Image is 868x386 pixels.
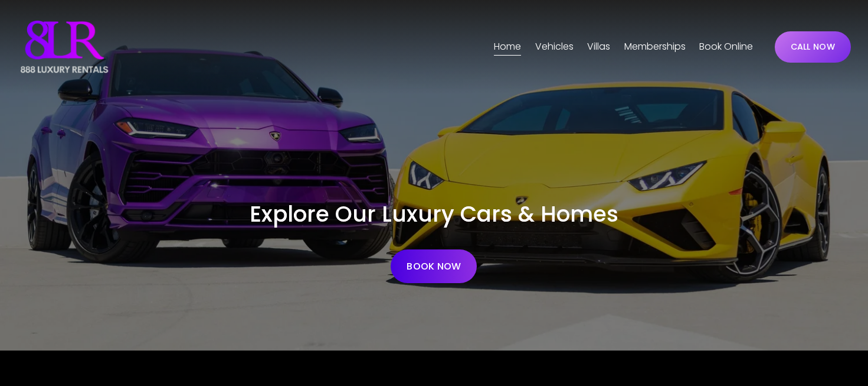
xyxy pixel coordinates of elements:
a: Memberships [624,37,686,56]
span: Vehicles [535,38,574,56]
a: CALL NOW [775,31,851,63]
a: folder dropdown [587,37,610,56]
a: Book Online [699,37,753,56]
span: Villas [587,38,610,56]
img: Luxury Car &amp; Home Rentals For Every Occasion [17,17,112,76]
a: BOOK NOW [391,249,477,283]
a: Home [494,37,521,56]
a: folder dropdown [535,37,574,56]
span: Explore Our Luxury Cars & Homes [250,199,618,229]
